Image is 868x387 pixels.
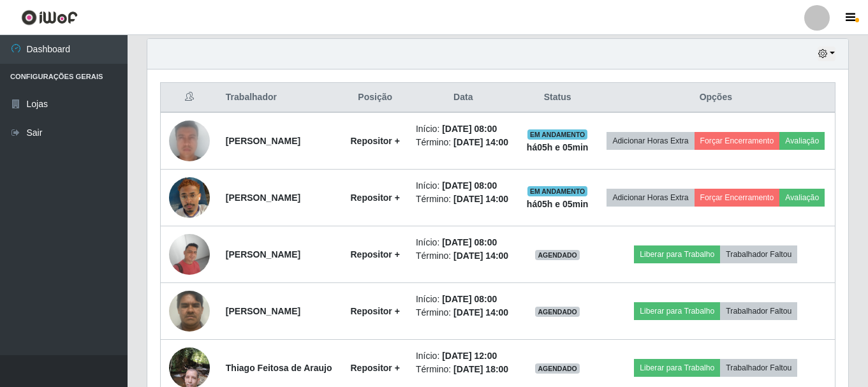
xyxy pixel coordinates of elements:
[169,284,210,338] img: 1752587880902.jpeg
[527,199,589,209] strong: há 05 h e 05 min
[597,83,835,113] th: Opções
[416,236,511,249] li: Início:
[607,189,694,207] button: Adicionar Horas Extra
[453,364,508,374] time: [DATE] 18:00
[342,83,408,113] th: Posição
[779,189,825,207] button: Avaliação
[453,137,508,147] time: [DATE] 14:00
[416,136,511,149] li: Término:
[350,193,399,203] strong: Repositor +
[416,363,511,376] li: Término:
[442,351,497,361] time: [DATE] 12:00
[226,193,300,203] strong: [PERSON_NAME]
[535,250,580,260] span: AGENDADO
[695,132,780,150] button: Forçar Encerramento
[527,186,588,196] span: EM ANDAMENTO
[169,161,210,234] img: 1752887035908.jpeg
[442,294,497,304] time: [DATE] 08:00
[226,306,300,316] strong: [PERSON_NAME]
[416,122,511,136] li: Início:
[416,179,511,193] li: Início:
[169,99,210,183] img: 1748706192585.jpeg
[634,359,720,377] button: Liberar para Trabalho
[720,359,797,377] button: Trabalhador Faltou
[350,363,399,373] strong: Repositor +
[442,237,497,247] time: [DATE] 08:00
[779,132,825,150] button: Avaliação
[453,194,508,204] time: [DATE] 14:00
[442,124,497,134] time: [DATE] 08:00
[350,136,399,146] strong: Repositor +
[416,193,511,206] li: Término:
[416,293,511,306] li: Início:
[218,83,342,113] th: Trabalhador
[21,10,78,26] img: CoreUI Logo
[226,136,300,146] strong: [PERSON_NAME]
[634,245,720,263] button: Liberar para Trabalho
[226,363,332,373] strong: Thiago Feitosa de Araujo
[416,349,511,363] li: Início:
[453,251,508,261] time: [DATE] 14:00
[519,83,597,113] th: Status
[416,306,511,319] li: Término:
[416,249,511,263] li: Término:
[695,189,780,207] button: Forçar Encerramento
[226,249,300,259] strong: [PERSON_NAME]
[527,129,588,140] span: EM ANDAMENTO
[720,302,797,320] button: Trabalhador Faltou
[408,83,519,113] th: Data
[720,245,797,263] button: Trabalhador Faltou
[634,302,720,320] button: Liberar para Trabalho
[527,142,589,152] strong: há 05 h e 05 min
[350,249,399,259] strong: Repositor +
[169,234,210,275] img: 1710898857944.jpeg
[350,306,399,316] strong: Repositor +
[535,363,580,374] span: AGENDADO
[607,132,694,150] button: Adicionar Horas Extra
[442,180,497,191] time: [DATE] 08:00
[535,307,580,317] span: AGENDADO
[453,307,508,318] time: [DATE] 14:00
